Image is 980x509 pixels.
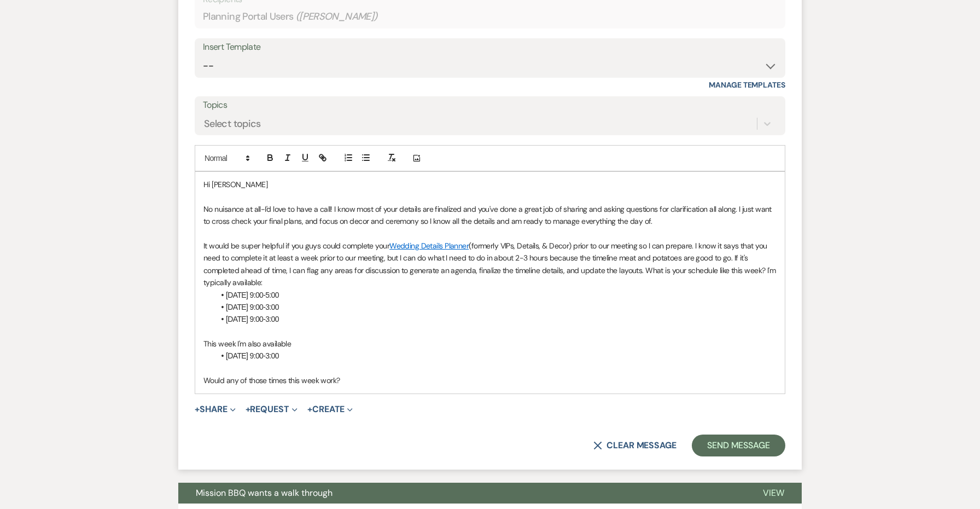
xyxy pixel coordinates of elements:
[692,435,785,456] button: Send Message
[709,80,785,90] a: Manage Templates
[246,405,250,414] span: +
[296,9,378,24] span: ( [PERSON_NAME] )
[203,338,777,350] p: This week I'm also available
[195,405,200,414] span: +
[178,483,745,504] button: Mission BBQ wants a walk through
[203,203,777,228] p: No nuisance at all-I'd love to have a call! I know most of your details are finalized and you've ...
[593,441,676,450] button: Clear message
[195,405,236,414] button: Share
[745,483,802,504] button: View
[203,240,777,289] p: It would be super helpful if you guys could complete your (formerly VIPs, Details, & Decor) prior...
[203,374,777,386] p: Would any of those times this week work?
[389,241,469,251] a: Wedding Details Planner
[203,97,777,113] label: Topics
[307,405,312,414] span: +
[214,313,777,325] li: [DATE] 9:00-3:00
[763,487,784,499] span: View
[203,178,777,190] p: Hi [PERSON_NAME]
[214,350,777,362] li: [DATE] 9:00-3:00
[203,6,777,27] div: Planning Portal Users
[204,116,261,131] div: Select topics
[214,289,777,301] li: [DATE] 9:00-5:00
[307,405,353,414] button: Create
[214,301,777,313] li: [DATE] 9:00-3:00
[196,487,332,499] span: Mission BBQ wants a walk through
[203,39,777,55] div: Insert Template
[246,405,297,414] button: Request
